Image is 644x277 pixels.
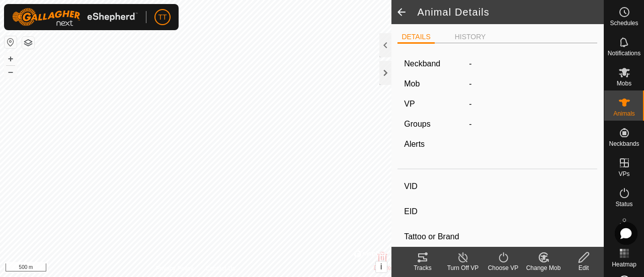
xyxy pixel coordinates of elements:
[451,32,490,42] li: HISTORY
[404,79,420,88] label: Mob
[158,12,167,23] span: TT
[613,111,635,117] span: Animals
[469,100,471,108] app-display-virtual-paddock-transition: -
[563,263,604,272] div: Edit
[404,205,466,218] label: EID
[380,262,382,271] span: i
[617,80,631,86] span: Mobs
[465,118,595,130] div: -
[403,263,443,272] div: Tracks
[404,120,430,128] label: Groups
[612,261,636,267] span: Heatmap
[5,53,17,65] button: +
[404,230,466,243] label: Tattoo or Brand
[443,263,483,272] div: Turn Off VP
[404,100,415,108] label: VP
[5,66,17,78] button: –
[523,263,563,272] div: Change Mob
[615,201,632,207] span: Status
[5,36,17,48] button: Reset Map
[418,6,604,18] h2: Animal Details
[610,20,638,26] span: Schedules
[469,79,471,88] span: -
[608,50,640,56] span: Notifications
[404,58,440,70] label: Neckband
[609,141,639,147] span: Neckbands
[397,32,434,44] li: DETAILS
[156,264,194,273] a: Privacy Policy
[404,140,425,148] label: Alerts
[22,37,34,49] button: Map Layers
[12,8,138,26] img: Gallagher Logo
[618,171,629,177] span: VPs
[376,261,387,272] button: i
[469,58,471,70] label: -
[404,180,466,193] label: VID
[483,263,523,272] div: Choose VP
[205,264,235,273] a: Contact Us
